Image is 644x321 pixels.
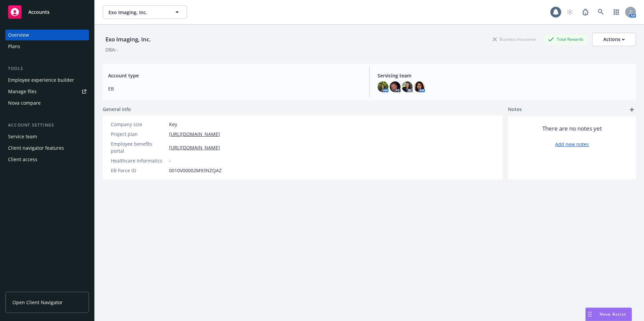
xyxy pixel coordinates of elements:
div: Overview [8,30,29,40]
a: Client navigator features [5,143,89,153]
a: Plans [5,41,89,52]
div: Employee benefits portal [111,140,166,154]
a: Employee experience builder [5,75,89,85]
div: Total Rewards [545,35,587,43]
a: Search [594,5,608,19]
button: Exo Imaging, Inc. [103,5,187,19]
div: Account settings [5,122,89,129]
div: Company size [111,121,166,128]
div: Exo Imaging, Inc. [103,35,154,44]
span: Servicing team [378,72,631,79]
div: Client navigator features [8,143,64,153]
a: Client access [5,154,89,165]
span: There are no notes yet [542,124,602,133]
a: add [628,106,636,114]
a: Nova compare [5,98,89,108]
div: Project plan [111,131,166,138]
div: Manage files [8,86,37,97]
span: Open Client Navigator [12,299,63,306]
span: Account type [108,72,361,79]
span: Accounts [28,9,50,15]
a: Switch app [610,5,623,19]
a: Overview [5,30,89,40]
span: EB [108,85,361,92]
a: Service team [5,131,89,142]
span: General info [103,106,131,113]
a: [URL][DOMAIN_NAME] [169,144,220,151]
a: Accounts [5,3,89,22]
div: DBA: - [105,46,118,53]
img: photo [402,81,413,92]
span: Key [169,121,177,128]
div: Nova compare [8,98,41,108]
div: Healthcare Informatics [111,157,166,164]
button: Actions [592,33,636,46]
button: Nova Assist [585,308,632,321]
span: Nova Assist [600,311,626,317]
img: photo [390,81,400,92]
img: photo [414,81,425,92]
div: Drag to move [586,308,594,321]
a: Report a Bug [579,5,592,19]
div: Business Insurance [489,35,539,43]
div: Plans [8,41,20,52]
span: 0010V00002M93NZQAZ [169,167,222,174]
span: Exo Imaging, Inc. [108,9,167,16]
div: Client access [8,154,37,165]
div: Service team [8,131,37,142]
span: - [169,157,171,164]
a: [URL][DOMAIN_NAME] [169,131,220,138]
div: EB Force ID [111,167,166,174]
div: Employee experience builder [8,75,74,85]
img: photo [378,81,388,92]
div: Tools [5,65,89,72]
span: Notes [508,106,522,114]
a: Add new notes [555,141,589,148]
a: Manage files [5,86,89,97]
div: Actions [603,33,625,46]
a: Start snowing [563,5,577,19]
